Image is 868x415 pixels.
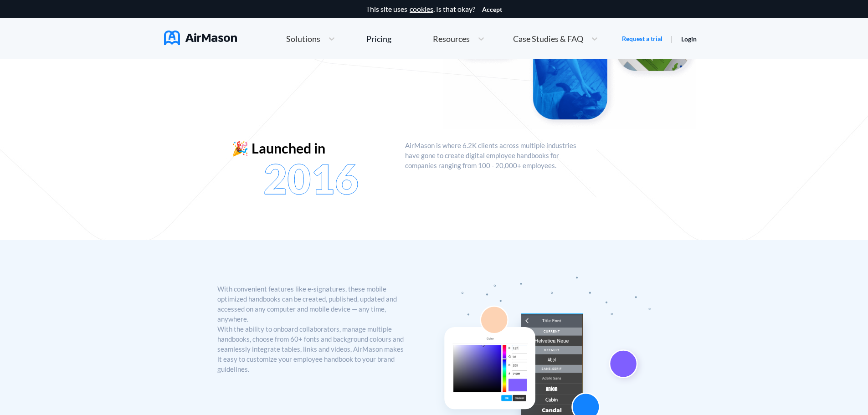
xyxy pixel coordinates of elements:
span: Solutions [286,35,320,43]
div: 🎉 Launched in [231,140,391,156]
p: AirMason is where 6.2K clients across multiple industries have gone to create digital employee ha... [405,140,578,218]
span: | [671,34,673,43]
a: Login [681,35,697,43]
a: cookies [410,5,433,13]
span: Resources [433,35,470,43]
img: 2016 [264,164,358,195]
p: With convenient features like e-signatures, these mobile optimized handbooks can be created, publ... [217,284,405,374]
a: Request a trial [622,34,663,43]
img: AirMason Logo [164,31,237,45]
button: Accept cookies [482,6,502,13]
div: Pricing [366,35,391,43]
span: Case Studies & FAQ [513,35,583,43]
a: Pricing [366,31,391,47]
